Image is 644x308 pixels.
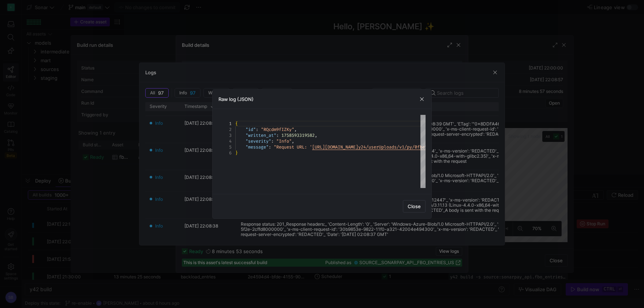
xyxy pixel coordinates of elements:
[408,203,421,209] span: Close
[358,144,486,150] span: y24/userUploads/v1/py/0fbe5bea-adf6-44e8-8e13-abaa
[315,132,317,138] span: ,
[218,138,232,144] div: 4
[218,121,232,127] div: 1
[276,138,292,144] span: "Info"
[269,144,271,150] span: :
[261,127,294,132] span: "RQcdm9fIZKy"
[276,132,279,138] span: :
[218,132,232,138] div: 3
[235,121,238,127] span: {
[218,127,232,132] div: 2
[246,138,271,144] span: "severity"
[256,127,258,132] span: :
[294,127,297,132] span: ,
[246,144,269,150] span: "message"
[292,138,294,144] span: ,
[218,96,254,102] h3: Raw log (JSON)
[235,150,238,156] span: }
[246,132,276,138] span: "written_at"
[312,144,358,150] span: [URL][DOMAIN_NAME]
[403,200,426,213] button: Close
[281,132,315,138] span: 1758593319582
[218,144,232,150] div: 5
[246,127,256,132] span: "id"
[218,150,232,156] div: 6
[271,138,274,144] span: :
[274,144,312,150] span: "Request URL: '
